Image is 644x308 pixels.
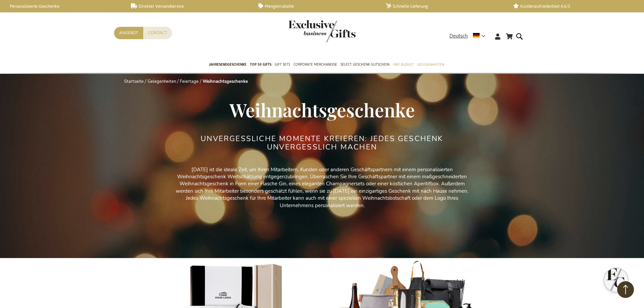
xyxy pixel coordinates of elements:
span: TOP 50 Gifts [250,61,271,68]
a: store logo [288,20,322,42]
span: Corporate Merchandise [293,61,337,68]
a: Kundenzufriedenheit 4,6/5 [513,3,630,9]
img: Exclusive Business gifts logo [288,20,356,42]
span: Pro Budget [393,61,414,68]
p: [DATE] ist die ideale Zeit, um Ihren Mitarbeitern, Kunden oder anderen Geschäftspartnern mit eine... [171,166,473,209]
strong: Weihnachtsgeschenke [203,78,248,84]
a: Schnelle Lieferung [386,3,502,9]
span: Gift Sets [275,61,290,68]
a: Mengenrabatte [258,3,375,9]
h2: UNVERGESSLICHE MOMENTE KREIEREN: JEDES GESCHENK UNVERGESSLICH MACHEN [196,135,448,151]
a: Gelegenheiten [148,78,176,84]
span: Gelegenheiten [417,61,444,68]
a: Startseite [124,78,144,84]
span: Deutsch [449,32,468,40]
a: Direkter Versandservice [131,3,248,9]
span: Jahresendgeschenke [209,61,247,68]
a: Contact [143,27,172,39]
a: Angebot [114,27,143,39]
span: Weihnachtsgeschenke [229,97,415,122]
div: Deutsch [449,32,490,40]
span: Select Geschenk Gutschein [340,61,389,68]
a: Personalisierte Geschenke [3,3,120,9]
a: Feiertage [180,78,199,84]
